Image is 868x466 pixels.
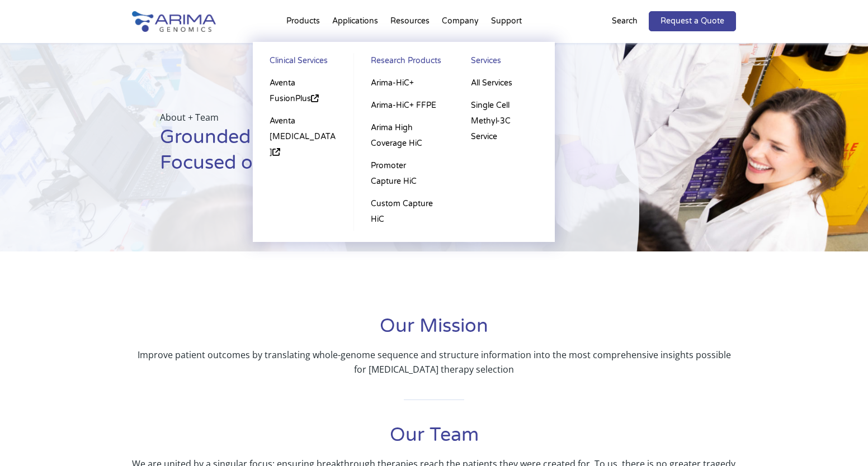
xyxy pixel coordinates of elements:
h1: Grounded in Science, Driven by Innovation, Focused on Health [160,125,583,184]
p: Search [612,14,638,28]
p: About + Team [160,110,583,125]
a: Single Cell Methyl-3C Service [465,94,544,148]
a: Custom Capture HiC [365,193,443,231]
img: Arima-Genomics-logo [132,11,216,32]
a: Promoter Capture HiC [365,155,443,193]
a: Arima-HiC+ [365,72,443,94]
h1: Our Team [132,422,736,457]
h1: Our Mission [132,313,736,348]
a: Research Products [365,53,443,72]
p: Improve patient outcomes by translating whole-genome sequence and structure information into the ... [132,348,736,377]
a: All Services [465,72,544,94]
a: Arima-HiC+ FFPE [365,94,443,117]
a: Clinical Services [264,53,342,72]
a: Aventa [MEDICAL_DATA] [264,110,342,164]
a: Request a Quote [649,11,736,31]
a: Aventa FusionPlus [264,72,342,110]
a: Services [465,53,544,72]
a: Arima High Coverage HiC [365,117,443,155]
